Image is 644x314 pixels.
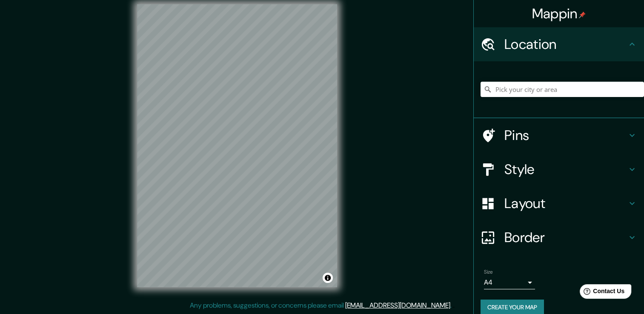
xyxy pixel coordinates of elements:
label: Size [484,268,493,276]
canvas: Map [137,4,337,287]
h4: Border [504,229,627,246]
div: . [452,300,453,311]
p: Any problems, suggestions, or concerns please email . [190,300,452,311]
div: Border [474,220,644,254]
h4: Style [504,161,627,178]
div: Layout [474,186,644,220]
h4: Layout [504,195,627,212]
iframe: Help widget launcher [568,281,635,305]
h4: Mappin [532,5,586,22]
h4: Pins [504,127,627,144]
div: Style [474,152,644,186]
div: . [453,300,455,311]
button: Toggle attribution [323,273,333,283]
h4: Location [504,36,627,53]
div: Location [474,27,644,61]
a: [EMAIL_ADDRESS][DOMAIN_NAME] [345,301,450,310]
img: pin-icon.png [579,11,586,18]
div: A4 [484,276,535,289]
div: Pins [474,118,644,152]
input: Pick your city or area [481,82,644,97]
